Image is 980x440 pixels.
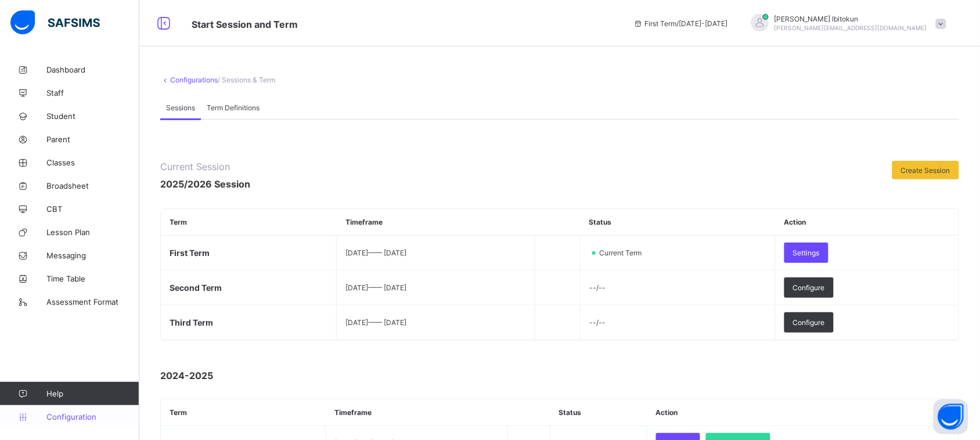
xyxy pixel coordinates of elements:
span: Configure [793,283,825,292]
span: Configuration [46,412,139,421]
span: Term Definitions [207,103,260,112]
span: Lesson Plan [46,228,139,237]
span: Settings [793,248,820,257]
span: 2025/2026 Session [160,178,250,190]
th: Term [161,399,326,426]
th: Timeframe [337,209,535,236]
span: [PERSON_NAME] Ibitokun [774,15,927,23]
span: CBT [46,204,139,214]
th: Status [581,209,776,236]
span: Create Session [901,166,950,175]
span: Third Term [170,318,213,327]
span: First Term [170,248,210,258]
span: [DATE] —— [DATE] [345,248,406,257]
span: Broadsheet [46,181,139,190]
button: Open asap [934,399,968,434]
span: Time Table [46,274,139,283]
th: Action [647,399,959,426]
span: Second Term [170,283,222,293]
span: Messaging [46,251,139,260]
a: Configurations [170,75,218,84]
span: Configure [793,318,825,327]
span: Student [46,111,139,121]
th: Action [775,209,959,236]
span: Staff [46,88,139,98]
span: Dashboard [46,65,139,74]
span: [PERSON_NAME][EMAIL_ADDRESS][DOMAIN_NAME] [774,24,927,31]
span: Current Session [160,161,250,172]
span: Classes [46,158,139,167]
span: / Sessions & Term [218,75,275,84]
th: Status [550,399,647,426]
span: Parent [46,135,139,144]
span: Start Session and Term [192,19,298,30]
span: 2024-2025 [160,370,392,381]
span: Assessment Format [46,297,139,306]
span: Current Term [599,248,649,257]
span: Sessions [166,103,195,112]
td: --/-- [581,271,776,305]
td: --/-- [581,305,776,340]
span: Help [46,389,139,398]
th: Timeframe [326,399,507,426]
img: safsims [10,10,100,35]
span: [DATE] —— [DATE] [345,318,406,327]
th: Term [161,209,337,236]
span: [DATE] —— [DATE] [345,283,406,292]
span: session/term information [633,19,728,28]
div: OlufemiIbitokun [740,14,952,33]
